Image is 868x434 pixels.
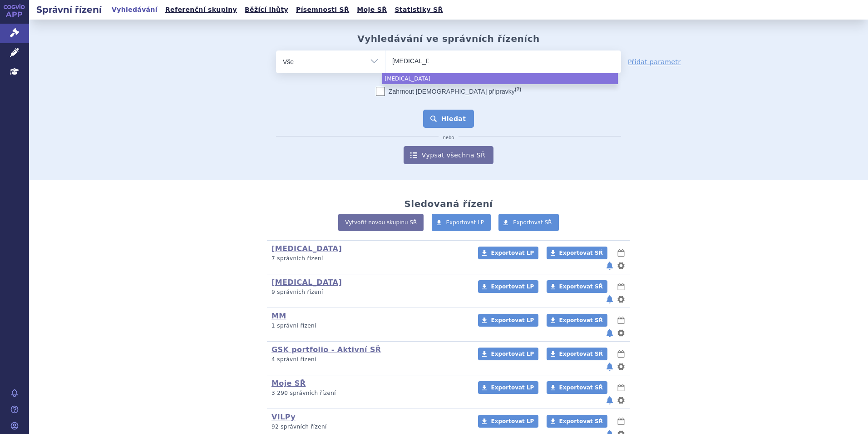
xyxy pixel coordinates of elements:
h2: Správní řízení [29,3,109,16]
a: Písemnosti SŘ [293,4,352,16]
span: Exportovat SŘ [559,384,603,391]
p: 1 správní řízení [271,322,466,330]
button: nastavení [616,361,626,372]
button: lhůty [616,247,626,258]
span: Exportovat SŘ [559,317,603,323]
button: lhůty [616,281,626,292]
label: Zahrnout [DEMOGRAPHIC_DATA] přípravky [376,87,521,96]
a: Exportovat LP [478,415,538,428]
a: Exportovat SŘ [498,214,559,231]
button: nastavení [616,395,626,406]
span: Exportovat LP [491,351,534,357]
button: nastavení [616,294,626,305]
p: 3 290 správních řízení [271,389,466,397]
a: Běžící lhůty [242,4,291,16]
a: Vypsat všechna SŘ [404,146,493,164]
span: Exportovat LP [491,418,534,424]
a: Exportovat SŘ [547,348,607,360]
a: Exportovat LP [478,348,538,360]
a: MM [271,312,286,320]
i: nebo [439,135,459,141]
a: Exportovat SŘ [547,314,607,327]
span: Exportovat LP [491,317,534,323]
button: lhůty [616,348,626,359]
a: Exportovat LP [478,381,538,394]
button: lhůty [616,382,626,393]
button: nastavení [616,260,626,271]
a: Moje SŘ [271,379,306,388]
span: Exportovat LP [491,283,534,290]
a: Moje SŘ [354,4,390,16]
p: 92 správních řízení [271,423,466,431]
a: Exportovat SŘ [547,415,607,428]
span: Exportovat LP [491,384,534,391]
button: nastavení [616,328,626,338]
button: notifikace [605,395,614,406]
a: Vyhledávání [109,4,160,16]
button: notifikace [605,294,614,305]
p: 7 správních řízení [271,255,466,262]
button: notifikace [605,260,614,271]
span: Exportovat SŘ [559,351,603,357]
a: Exportovat LP [478,247,538,259]
a: Exportovat LP [432,214,491,231]
a: [MEDICAL_DATA] [271,278,342,287]
a: Referenční skupiny [163,4,240,16]
a: Exportovat LP [478,280,538,293]
a: Exportovat SŘ [547,247,607,259]
a: Exportovat SŘ [547,280,607,293]
button: Hledat [423,110,474,128]
p: 9 správních řízení [271,288,466,296]
span: Exportovat LP [491,250,534,256]
abbr: (?) [515,86,521,92]
p: 4 správní řízení [271,356,466,363]
a: Exportovat LP [478,314,538,327]
span: Exportovat SŘ [559,283,603,290]
span: Exportovat SŘ [559,418,603,424]
button: lhůty [616,315,626,326]
a: Statistiky SŘ [392,4,445,16]
button: notifikace [605,361,614,372]
a: Exportovat SŘ [547,381,607,394]
a: GSK portfolio - Aktivní SŘ [271,345,381,354]
span: Exportovat LP [446,219,484,226]
h2: Vyhledávání ve správních řízeních [357,33,540,44]
a: Vytvořit novou skupinu SŘ [338,214,424,231]
h2: Sledovaná řízení [404,198,493,209]
span: Exportovat SŘ [513,219,552,226]
button: notifikace [605,328,614,338]
a: Přidat parametr [628,57,681,66]
a: VILPy [271,413,296,421]
span: Exportovat SŘ [559,250,603,256]
a: [MEDICAL_DATA] [271,244,342,253]
button: lhůty [616,416,626,427]
li: [MEDICAL_DATA] [382,73,618,84]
